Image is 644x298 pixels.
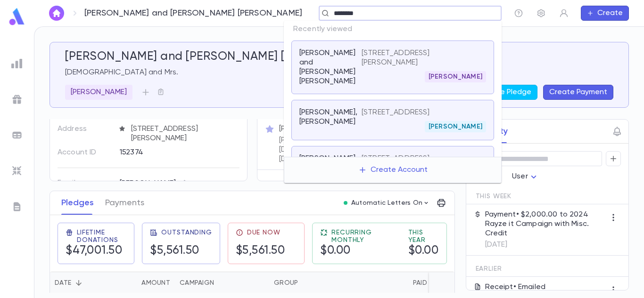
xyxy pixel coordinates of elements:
span: Due Now [247,229,281,236]
p: Account ID [58,145,112,160]
h5: [PERSON_NAME] and [PERSON_NAME] [PERSON_NAME] [65,50,373,64]
p: Receipt • Emailed [485,282,546,292]
div: Paid [413,272,427,294]
span: Lifetime Donations [77,229,126,244]
img: campaigns_grey.99e729a5f7ee94e3726e6486bddda8f1.svg [11,94,23,105]
button: Sort [298,275,313,290]
span: [PERSON_NAME] [425,123,486,130]
p: [PERSON_NAME], [PERSON_NAME] [299,108,357,127]
span: This Week [476,193,512,200]
button: Pledges [61,191,94,215]
p: [STREET_ADDRESS] [362,108,430,117]
span: Recurring Monthly [331,229,396,244]
div: [PERSON_NAME] [65,85,132,100]
p: [PERSON_NAME] [299,154,355,163]
span: Outstanding [161,229,212,236]
p: [PERSON_NAME] [279,124,335,134]
div: Paid [340,272,432,294]
img: letters_grey.7941b92b52307dd3b8a917253454ce1c.svg [11,201,23,212]
div: Group [269,272,340,294]
p: Family [58,176,112,191]
h5: $0.00 [408,244,439,258]
div: Campaign [180,272,214,294]
h5: $5,561.50 [236,244,285,258]
button: Create Account [351,161,435,179]
h5: $0.00 [320,244,351,258]
span: [STREET_ADDRESS][PERSON_NAME] [127,124,240,143]
img: imports_grey.530a8a0e642e233f2baf0ef88e8c9fcb.svg [11,165,23,177]
img: logo [8,8,26,26]
p: [STREET_ADDRESS][PERSON_NAME] [362,48,475,67]
p: Recently viewed [284,21,502,38]
div: Amount [141,272,170,294]
div: Group [274,272,298,294]
img: batches_grey.339ca447c9d9533ef1741baa751efc33.svg [11,129,23,141]
button: Automatic Letters On [340,196,434,209]
button: Create Payment [543,85,613,100]
div: Amount [114,272,175,294]
button: Sort [398,275,413,290]
h5: $5,561.50 [150,244,199,258]
p: [PHONE_NUMBER], [EMAIL_ADDRESS][DOMAIN_NAME], [EMAIL_ADDRESS][DOMAIN_NAME] [279,136,441,164]
div: Date [55,272,71,294]
p: [DEMOGRAPHIC_DATA] and Mrs. [65,68,613,77]
img: reports_grey.c525e4749d1bce6a11f5fe2a8de1b229.svg [11,58,23,69]
button: Sort [126,275,141,290]
p: Address [58,121,112,137]
div: [PERSON_NAME] [120,177,187,189]
div: Campaign [175,272,269,294]
span: Earlier [476,265,502,273]
div: 152374 [120,145,215,159]
div: User [512,168,539,186]
button: Create Pledge [473,85,537,100]
button: Sort [214,275,229,290]
p: [PERSON_NAME] and [PERSON_NAME] [PERSON_NAME] [84,8,302,18]
img: home_white.a664292cf8c1dea59945f0da9f25487c.svg [51,9,62,17]
span: This Year [408,229,439,244]
div: Date [50,272,114,294]
button: Payments [105,191,144,215]
h5: $47,001.50 [66,244,122,258]
p: Payment • $2,000.00 to 2024 Rayze it Campaign with Misc. Credit [485,210,606,238]
span: [PERSON_NAME] [425,73,486,81]
span: User [512,173,528,180]
button: Sort [71,275,86,290]
p: [PERSON_NAME] and [PERSON_NAME] [PERSON_NAME] [299,48,355,86]
p: Automatic Letters On [351,199,423,207]
p: [STREET_ADDRESS] [362,154,430,163]
p: [PERSON_NAME] [71,88,127,97]
button: Create [581,6,629,21]
p: [DATE] [485,240,606,250]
